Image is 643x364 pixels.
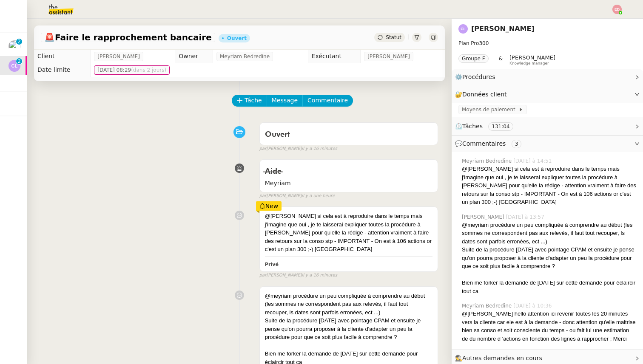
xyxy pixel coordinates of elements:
div: Suite de la procédure [DATE] avec pointage CPAM et ensuite je pense qu'on pourra proposer à la cl... [265,316,432,341]
span: & [499,54,503,65]
nz-tag: Groupe F [458,54,489,63]
span: 🔐 [455,90,510,99]
span: [DATE] à 14:51 [513,157,553,165]
span: Moyens de paiement [462,105,518,114]
b: Privé [265,262,279,267]
span: Statut [386,34,401,40]
span: 300 [479,40,489,46]
nz-tag: 3 [512,140,522,148]
span: ⏲️ [455,123,520,130]
span: Aide [265,168,282,175]
span: Plan Pro [458,40,479,46]
td: Client [34,50,91,63]
td: Date limite [34,63,91,77]
div: New [256,201,282,211]
button: Tâche [232,95,267,107]
span: Ouvert [265,131,290,138]
span: 🚨 [44,32,55,42]
td: Owner [175,50,213,63]
small: [PERSON_NAME] [259,145,337,152]
div: 🔐Données client [452,86,643,103]
div: @[PERSON_NAME] hello attention ici revenir toutes les 20 minutes vers la cliente car ele est à la... [462,310,636,343]
div: @[PERSON_NAME] si cela est à reproduire dans le temps mais j'imagine que oui , je te laisserai ex... [462,165,636,206]
td: Exécutant [308,50,361,63]
span: Commentaire [307,96,348,105]
span: 💬 [455,140,525,147]
app-user-label: Knowledge manager [509,54,555,65]
span: Message [272,96,298,105]
img: svg [458,24,468,34]
span: il y a 16 minutes [302,272,337,279]
span: Meyriam Bedredine [462,157,513,165]
span: il y a une heure [302,192,335,200]
span: Meyriam Bedredine [220,52,270,61]
div: @meyriam procédure un peu compliquée à comprendre au début (les sommes ne correspondent pas aux r... [265,292,432,317]
div: ⏲️Tâches 131:04 [452,118,643,135]
a: [PERSON_NAME] [471,25,535,33]
span: par [259,192,267,200]
small: [PERSON_NAME] [259,192,335,200]
button: Commentaire [302,95,353,107]
span: Knowledge manager [509,61,549,66]
span: par [259,272,267,279]
span: Commentaires [462,140,506,147]
span: (dans 2 jours) [131,67,166,73]
div: @meyriam procédure un peu compliquée à comprendre au début (les sommes ne correspondent pas aux r... [462,221,636,246]
span: ⚙️ [455,72,499,82]
span: [PERSON_NAME] [509,54,555,61]
span: [DATE] à 13:57 [506,213,546,221]
img: svg [9,60,20,72]
span: 🕵️ [455,355,546,361]
span: Autres demandes en cours [462,355,542,361]
span: par [259,145,267,152]
img: users%2Fa6PbEmLwvGXylUqKytRPpDpAx153%2Favatar%2Ffanny.png [9,40,20,52]
span: [PERSON_NAME] [367,52,410,61]
nz-badge-sup: 2 [16,58,22,64]
span: Tâches [462,123,483,130]
img: svg [612,5,622,14]
div: 💬Commentaires 3 [452,135,643,152]
div: Suite de la procédure [DATE] avec pointage CPAM et ensuite je pense qu'on pourra proposer à la cl... [462,245,636,271]
span: Procédures [462,73,495,80]
span: Meyriam Bedredine [462,302,513,310]
span: [DATE] 08:29 [97,66,166,74]
p: 2 [17,58,21,66]
span: [PERSON_NAME] [97,52,140,61]
span: [PERSON_NAME] [462,213,506,221]
p: 2 [17,39,21,46]
span: [DATE] à 10:36 [513,302,553,310]
div: ⚙️Procédures [452,69,643,85]
span: il y a 16 minutes [302,145,337,152]
nz-tag: 131:04 [488,122,513,131]
button: Message [267,95,303,107]
span: Meyriam [265,178,432,188]
div: @[PERSON_NAME] si cela est à reproduire dans le temps mais j'imagine que oui , je te laisserai ex... [265,212,432,254]
span: Données client [462,91,507,98]
div: Bien me forker la demande de [DATE] sur cette demande pour éclaircir tout ca [462,279,636,295]
div: Ouvert [227,36,247,41]
small: [PERSON_NAME] [259,272,337,279]
span: Tâche [245,96,262,105]
nz-badge-sup: 2 [16,39,22,45]
span: Faire le rapprochement bancaire [44,33,212,42]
